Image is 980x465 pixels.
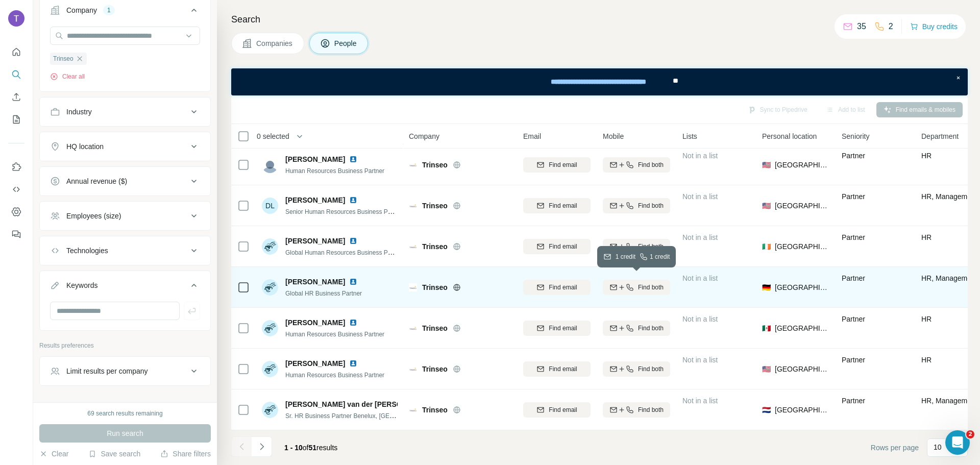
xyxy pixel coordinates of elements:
span: 🇺🇸 [762,364,771,374]
div: Limit results per company [66,366,148,376]
span: Find email [549,283,577,292]
span: 🇲🇽 [762,323,771,333]
span: Senior Human Resources Business Partner, Northeast, [GEOGRAPHIC_DATA], and [GEOGRAPHIC_DATA] [285,207,580,215]
span: Find email [549,324,577,333]
span: [GEOGRAPHIC_DATA] [775,364,829,374]
span: HR, Management [921,274,977,282]
h4: Search [231,12,968,27]
span: Find both [638,405,664,414]
div: DL [262,198,278,214]
span: [PERSON_NAME] [285,317,345,328]
img: Logo of Trinseo [409,406,417,414]
span: Human Resources Business Partner [285,372,384,379]
img: Logo of Trinseo [409,161,417,169]
img: Logo of Trinseo [409,365,417,373]
span: 🇺🇸 [762,201,771,211]
button: Clear all [50,72,85,81]
span: [GEOGRAPHIC_DATA] [775,201,829,211]
span: Mobile [603,131,624,141]
span: 0 selected [257,131,289,141]
button: Limit results per company [40,359,210,383]
button: Quick start [8,43,24,61]
button: Find email [523,157,591,173]
button: Find both [603,157,670,173]
div: 1 [103,6,115,15]
span: Human Resources Business Partner [285,167,384,175]
button: Find email [523,321,591,336]
span: Not in a list [682,315,718,323]
span: Trinseo [422,323,448,333]
button: Use Surfe API [8,180,24,199]
span: [GEOGRAPHIC_DATA] [775,160,829,170]
button: Use Surfe on LinkedIn [8,158,24,176]
button: HQ location [40,134,210,159]
span: [PERSON_NAME] [285,277,345,287]
span: Trinseo [422,241,448,252]
span: 1 - 10 [284,444,303,452]
span: 🇺🇸 [762,160,771,170]
span: Find both [638,160,664,169]
div: Keywords [66,280,97,290]
span: Partner [842,356,865,364]
span: Company [409,131,439,141]
button: Industry [40,100,210,124]
span: [PERSON_NAME] [285,195,345,205]
img: Avatar [262,402,278,418]
img: Logo of Trinseo [409,242,417,251]
span: [GEOGRAPHIC_DATA] [775,241,829,252]
img: Logo of Trinseo [409,202,417,210]
button: Find both [603,402,670,418]
span: 🇳🇱 [762,405,771,415]
img: LinkedIn logo [349,237,357,245]
span: [PERSON_NAME] [285,154,345,164]
span: Partner [842,152,865,160]
span: HR [921,315,932,323]
button: Dashboard [8,203,24,221]
span: Find both [638,283,664,292]
img: Avatar [262,238,278,255]
span: 51 [309,444,317,452]
span: HR [921,356,932,364]
button: Buy credits [910,19,958,34]
img: Avatar [262,361,278,377]
button: Find email [523,239,591,254]
p: Results preferences [39,341,211,350]
span: Global Human Resources Business Partner [285,248,404,256]
span: Find both [638,201,664,210]
img: Avatar [8,10,24,27]
button: Enrich CSV [8,88,24,106]
span: Email [523,131,541,141]
span: Trinseo [422,160,448,170]
span: Trinseo [422,364,448,374]
iframe: Banner [231,68,968,95]
span: Companies [256,38,293,48]
img: LinkedIn logo [349,319,357,327]
button: Keywords [40,273,210,302]
span: [PERSON_NAME] [285,236,345,246]
img: LinkedIn logo [349,359,357,368]
span: Department [921,131,959,141]
span: Find email [549,160,577,169]
p: 2 [889,20,893,33]
span: [GEOGRAPHIC_DATA] [775,282,829,292]
span: Trinseo [53,54,73,63]
span: HR [921,233,932,241]
div: 69 search results remaining [87,409,162,418]
span: Trinseo [422,405,448,415]
img: Avatar [262,279,278,296]
span: Lists [682,131,697,141]
span: Partner [842,192,865,201]
button: Find both [603,239,670,254]
span: [GEOGRAPHIC_DATA] [775,405,829,415]
div: Industry [66,107,92,117]
span: HR, Management [921,192,977,201]
button: Navigate to next page [252,436,272,457]
iframe: Intercom live chat [945,430,970,455]
img: Logo of Trinseo [409,283,417,291]
span: Human Resources Business Partner [285,331,384,338]
span: Partner [842,315,865,323]
span: HR, Management [921,397,977,405]
span: Not in a list [682,397,718,405]
span: 🇮🇪 [762,241,771,252]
